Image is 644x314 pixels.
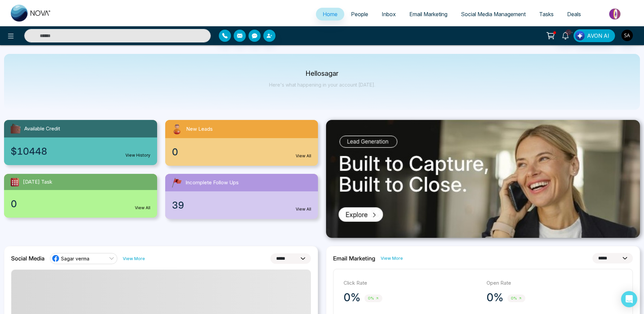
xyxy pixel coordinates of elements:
p: Here's what happening in your account [DATE]. [269,82,375,88]
span: [DATE] Task [23,178,52,186]
a: View More [381,255,403,261]
span: Incomplete Follow Ups [185,179,239,187]
span: Social Media Management [461,11,526,18]
a: People [344,8,375,21]
span: 0 [172,145,178,159]
a: Inbox [375,8,403,21]
a: 10+ [557,29,574,41]
p: Hello sagar [269,71,375,76]
a: Home [316,8,344,21]
span: Available Credit [24,125,60,133]
img: todayTask.svg [9,177,20,187]
p: Click Rate [344,279,480,287]
p: Open Rate [487,279,623,287]
img: Lead Flow [575,31,585,40]
span: Sagar verma [61,255,89,262]
img: User Avatar [621,30,633,41]
a: Tasks [532,8,560,21]
img: Nova CRM Logo [11,5,51,22]
span: New Leads [186,125,213,133]
span: Inbox [382,11,396,18]
span: $10448 [11,144,47,158]
img: Market-place.gif [591,6,640,22]
span: 0% [364,294,382,302]
div: Open Intercom Messenger [621,291,637,307]
span: 0 [11,197,17,211]
a: Email Marketing [403,8,454,21]
span: 10+ [565,29,572,35]
a: Social Media Management [454,8,532,21]
a: View All [296,153,311,159]
img: . [326,120,640,238]
span: 39 [172,198,184,212]
a: View History [125,152,150,158]
span: Tasks [539,11,554,18]
a: New Leads0View All [161,120,322,166]
img: followUps.svg [171,177,183,189]
a: View All [296,206,311,212]
img: newLeads.svg [171,123,183,135]
span: Deals [567,11,581,18]
span: AVON AI [587,32,609,40]
h2: Social Media [11,255,45,262]
span: Home [323,11,338,18]
p: 0% [487,291,503,304]
span: 0% [507,294,525,302]
a: View All [135,205,150,211]
span: Email Marketing [409,11,447,18]
a: Deals [560,8,588,21]
button: AVON AI [574,29,615,42]
a: Incomplete Follow Ups39View All [161,174,322,219]
p: 0% [344,291,360,304]
span: People [351,11,368,18]
a: View More [123,255,145,262]
h2: Email Marketing [333,255,375,262]
img: availableCredit.svg [9,123,22,135]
